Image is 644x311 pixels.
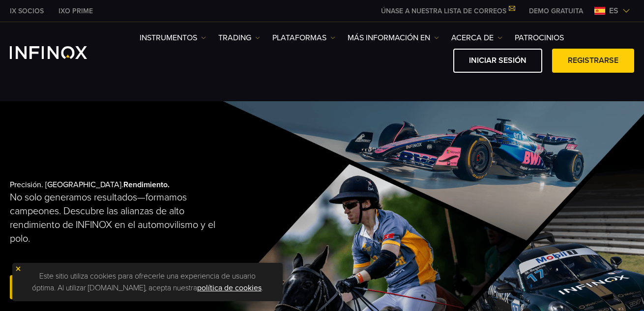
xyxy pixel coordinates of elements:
[197,283,262,293] a: política de cookies
[10,191,234,246] p: No solo generamos resultados—formamos campeones. Descubre las alianzas de alto rendimiento de INF...
[374,7,522,15] a: ÚNASE A NUESTRA LISTA DE CORREOS
[10,46,110,59] a: INFINOX Logo
[123,180,170,190] strong: Rendimiento.
[17,268,278,296] p: Este sitio utiliza cookies para ofrecerle una experiencia de usuario óptima. Al utilizar [DOMAIN_...
[605,5,622,17] span: es
[10,275,92,299] a: Registrarse
[15,265,22,272] img: yellow close icon
[51,6,100,16] a: INFINOX
[272,32,335,44] a: PLATAFORMAS
[522,6,590,16] a: INFINOX MENU
[515,32,564,44] a: Patrocinios
[552,49,634,73] a: Registrarse
[218,32,260,44] a: TRADING
[453,49,542,73] a: Iniciar sesión
[140,32,206,44] a: Instrumentos
[348,32,439,44] a: Más información en
[2,6,51,16] a: INFINOX
[451,32,502,44] a: ACERCA DE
